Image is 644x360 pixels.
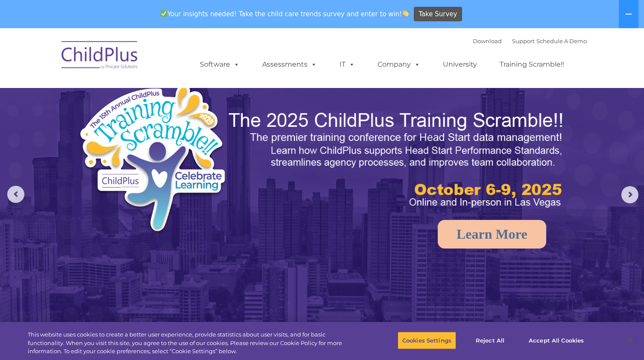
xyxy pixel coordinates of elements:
[491,56,573,73] a: Training Scramble!!
[119,91,155,98] span: Phone number
[254,56,325,73] a: Assessments
[157,6,413,22] span: Your insights needed! Take the child care trends survey and enter to win!
[473,38,587,44] font: |
[331,56,363,73] a: IT
[191,56,248,73] a: Software
[57,35,143,78] img: ChildPlus by Procare Solutions
[369,56,429,73] a: Company
[621,331,640,350] button: Close
[414,7,462,22] a: Take Survey
[161,10,167,17] img: ✅
[402,10,409,17] img: 👏
[524,331,588,349] button: Accept All Cookies
[463,331,517,349] button: Reject All
[419,7,457,22] span: Take Survey
[512,38,535,44] a: Support
[28,331,354,356] div: This website uses cookies to create a better user experience, provide statistics about user visit...
[119,56,145,63] span: Last name
[434,56,486,73] a: University
[473,38,502,44] a: Download
[536,38,587,44] a: Schedule A Demo
[438,220,546,249] a: Learn More
[398,331,456,349] button: Cookies Settings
